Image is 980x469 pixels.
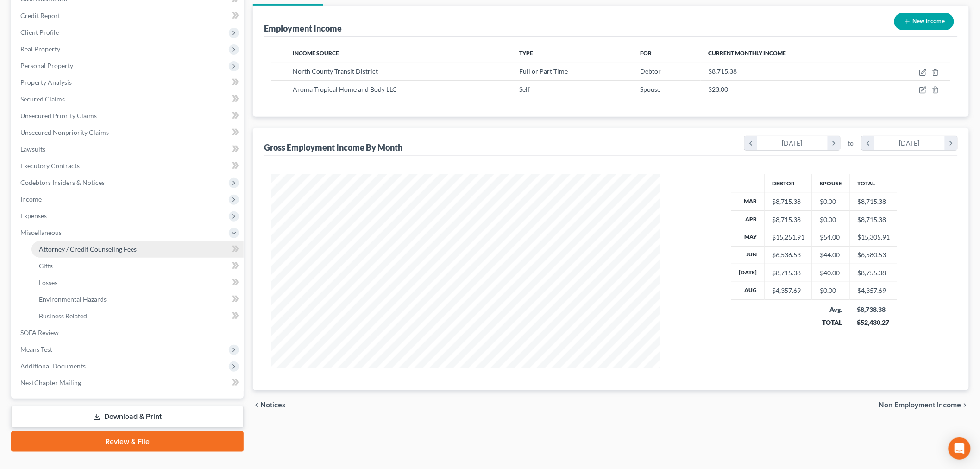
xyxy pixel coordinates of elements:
div: $8,715.38 [772,197,804,206]
th: Mar [731,193,765,210]
a: Property Analysis [13,74,244,91]
a: Attorney / Credit Counseling Fees [31,241,244,258]
span: Type [520,50,534,57]
span: $8,715.38 [708,67,737,75]
div: $0.00 [820,286,842,295]
div: Avg. [820,305,842,314]
div: $8,715.38 [772,268,804,278]
a: Environmental Hazards [31,291,244,308]
span: Income Source [293,50,339,57]
div: $15,251.91 [772,233,804,242]
a: Executory Contracts [13,158,244,174]
span: NextChapter Mailing [20,379,81,387]
td: $4,357.69 [850,282,898,299]
th: Apr [731,210,765,228]
a: Gifts [31,258,244,274]
span: to [848,139,854,148]
a: Secured Claims [13,91,244,108]
th: Debtor [765,174,812,193]
span: Self [520,85,530,93]
button: Non Employment Income chevron_right [879,401,969,409]
span: SOFA Review [20,329,59,336]
i: chevron_right [961,401,969,409]
div: $4,357.69 [772,286,804,295]
a: Losses [31,274,244,291]
span: Income [20,195,42,203]
span: Property Analysis [20,78,72,86]
span: Personal Property [20,62,73,70]
span: Lawsuits [20,145,45,153]
i: chevron_left [862,136,874,150]
span: Real Property [20,45,60,53]
span: Means Test [20,345,52,353]
span: Business Related [39,312,87,320]
div: TOTAL [820,318,842,327]
div: [DATE] [757,136,828,150]
a: Business Related [31,308,244,324]
th: May [731,228,765,246]
a: Credit Report [13,7,244,24]
span: Losses [39,279,57,286]
div: Gross Employment Income By Month [264,142,402,153]
span: Codebtors Insiders & Notices [20,178,105,186]
th: Aug [731,282,765,299]
span: Executory Contracts [20,162,80,170]
a: Lawsuits [13,141,244,158]
span: Miscellaneous [20,228,62,236]
div: $54.00 [820,233,842,242]
div: $8,715.38 [772,215,804,224]
td: $6,580.53 [850,246,898,264]
span: Client Profile [20,28,59,36]
i: chevron_left [253,401,260,409]
div: $8,738.38 [857,305,890,314]
div: $40.00 [820,268,842,278]
i: chevron_right [828,136,840,150]
span: Additional Documents [20,362,86,370]
span: Expenses [20,212,47,220]
div: Open Intercom Messenger [949,437,971,460]
div: $0.00 [820,215,842,224]
span: Notices [260,401,286,409]
span: Aroma Tropical Home and Body LLC [293,85,397,93]
span: Gifts [39,262,53,270]
th: Jun [731,246,765,264]
span: Unsecured Nonpriority Claims [20,128,109,136]
div: $6,536.53 [772,250,804,260]
span: Non Employment Income [879,401,961,409]
a: Review & File [11,431,244,452]
span: Debtor [641,67,661,75]
span: $23.00 [708,85,728,93]
div: $44.00 [820,250,842,260]
a: NextChapter Mailing [13,374,244,391]
span: Credit Report [20,12,60,19]
a: SOFA Review [13,324,244,341]
a: Unsecured Nonpriority Claims [13,124,244,141]
th: [DATE] [731,264,765,282]
span: Unsecured Priority Claims [20,112,97,120]
span: Secured Claims [20,95,65,103]
a: Download & Print [11,406,244,428]
i: chevron_right [945,136,957,150]
span: Attorney / Credit Counseling Fees [39,245,137,253]
span: Spouse [641,85,661,93]
div: $0.00 [820,197,842,206]
div: $52,430.27 [857,318,890,327]
button: chevron_left Notices [253,401,286,409]
span: For [641,50,652,57]
td: $8,715.38 [850,193,898,210]
th: Spouse [812,174,850,193]
div: [DATE] [874,136,945,150]
span: Current Monthly Income [708,50,786,57]
span: Environmental Hazards [39,295,107,303]
td: $15,305.91 [850,228,898,246]
div: Employment Income [264,23,342,34]
span: North County Transit District [293,67,378,75]
th: Total [850,174,898,193]
td: $8,715.38 [850,210,898,228]
span: Full or Part Time [520,67,568,75]
i: chevron_left [745,136,757,150]
a: Unsecured Priority Claims [13,108,244,124]
td: $8,755.38 [850,264,898,282]
button: New Income [894,13,954,30]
